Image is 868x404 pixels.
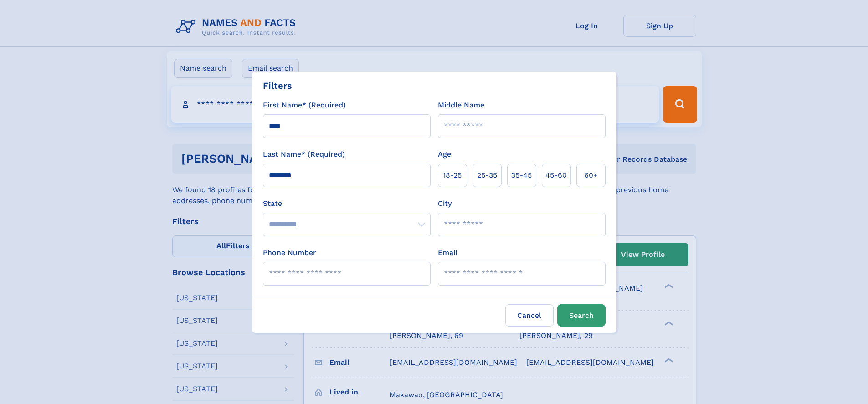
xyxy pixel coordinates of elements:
label: First Name* (Required) [263,100,346,111]
button: Search [557,304,606,327]
span: 18‑25 [443,170,462,181]
label: Email [438,247,457,258]
span: 45‑60 [545,170,567,181]
span: 60+ [584,170,598,181]
label: Age [438,149,451,160]
label: Cancel [505,304,554,327]
label: City [438,198,452,209]
label: Middle Name [438,100,484,111]
label: Phone Number [263,247,316,258]
label: State [263,198,431,209]
span: 35‑45 [511,170,532,181]
div: Filters [263,79,292,92]
span: 25‑35 [477,170,497,181]
label: Last Name* (Required) [263,149,345,160]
